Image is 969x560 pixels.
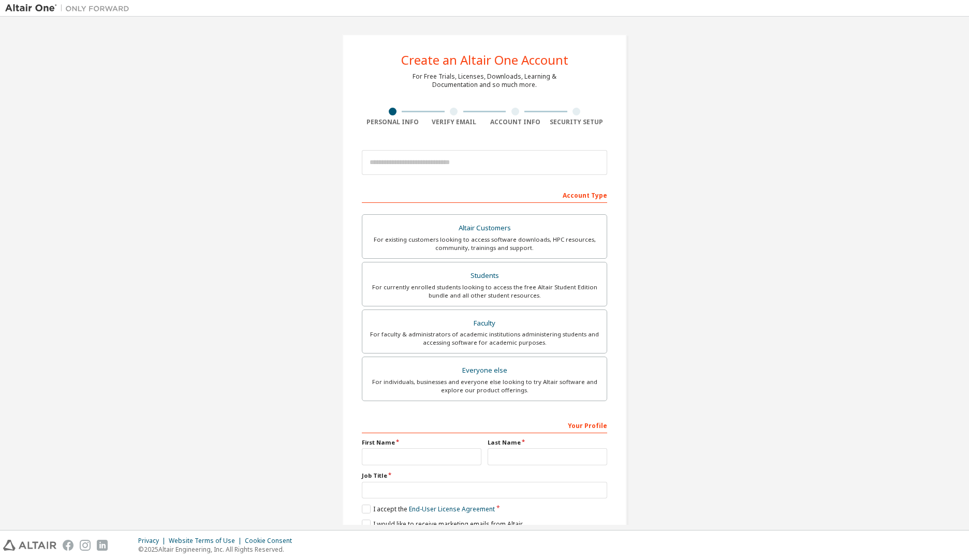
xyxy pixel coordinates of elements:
[401,54,568,66] div: Create an Altair One Account
[369,363,600,378] div: Everyone else
[546,118,608,126] div: Security Setup
[5,3,135,13] img: Altair One
[362,417,607,433] div: Your Profile
[369,378,600,394] div: For individuals, businesses and everyone else looking to try Altair software and explore our prod...
[362,471,607,480] label: Job Title
[138,537,169,545] div: Privacy
[369,330,600,347] div: For faculty & administrators of academic institutions administering students and accessing softwa...
[409,505,495,513] a: End-User License Agreement
[413,72,556,89] div: For Free Trials, Licenses, Downloads, Learning & Documentation and so much more.
[369,221,600,235] div: Altair Customers
[369,235,600,252] div: For existing customers looking to access software downloads, HPC resources, community, trainings ...
[97,540,108,551] img: linkedin.svg
[485,118,546,126] div: Account Info
[3,540,56,551] img: altair_logo.svg
[63,540,74,551] img: facebook.svg
[423,118,485,126] div: Verify Email
[138,545,298,554] p: © 2025 Altair Engineering, Inc. All Rights Reserved.
[369,269,600,283] div: Students
[362,520,523,528] label: I would like to receive marketing emails from Altair
[362,438,481,447] label: First Name
[169,537,245,545] div: Website Terms of Use
[488,438,607,447] label: Last Name
[80,540,91,551] img: instagram.svg
[369,283,600,300] div: For currently enrolled students looking to access the free Altair Student Edition bundle and all ...
[362,505,495,513] label: I accept the
[362,186,607,203] div: Account Type
[245,537,298,545] div: Cookie Consent
[369,316,600,331] div: Faculty
[362,118,423,126] div: Personal Info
